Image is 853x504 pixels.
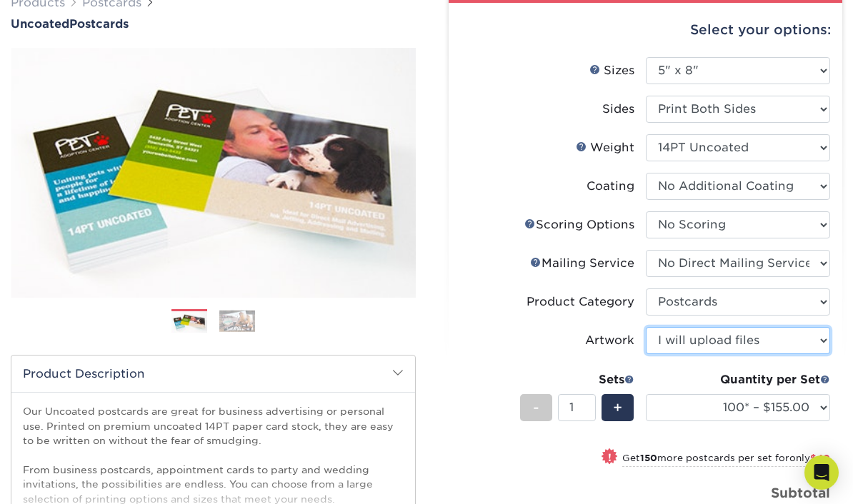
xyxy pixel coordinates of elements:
div: Sets [520,371,634,388]
div: Sides [602,101,634,118]
div: Coating [587,178,634,195]
div: Mailing Service [530,255,634,272]
strong: 150 [640,453,657,463]
div: Product Category [527,293,634,311]
div: Select your options: [460,3,831,57]
span: ! [608,450,612,465]
img: Postcards 01 [171,310,207,335]
span: - [533,397,539,418]
img: Uncoated 01 [11,33,416,313]
strong: Subtotal [771,485,830,500]
img: Postcards 02 [219,310,255,332]
div: Scoring Options [524,216,634,233]
span: Uncoated [11,17,69,31]
div: Quantity per Set [646,371,831,388]
small: Get more postcards per set for [622,453,830,467]
div: Weight [576,139,634,156]
span: only [789,453,830,463]
a: UncoatedPostcards [11,17,416,31]
h2: Product Description [11,356,415,392]
span: $40 [810,453,830,463]
div: Artwork [585,332,634,349]
div: Open Intercom Messenger [804,455,839,490]
span: + [613,397,622,418]
h1: Postcards [11,17,416,31]
div: Sizes [589,62,634,79]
